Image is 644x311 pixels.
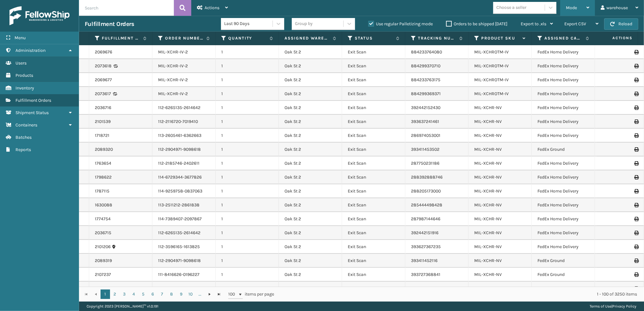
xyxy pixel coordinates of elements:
a: 8 [167,290,176,299]
td: FedEx Home Delivery [532,184,595,198]
label: Product SKU [481,35,519,41]
i: Print Label [634,133,638,138]
td: Exit Scan [342,45,405,59]
td: FedEx Home Delivery [532,45,595,59]
td: FedEx Ground [532,254,595,268]
td: FedEx Ground [532,143,595,156]
i: Print Label [634,50,638,54]
i: Print Label [634,147,638,152]
td: Oak St 2 [279,156,342,170]
a: MIL-XCHR-NV [474,119,502,124]
a: 9 [176,290,186,299]
td: 1 [216,45,279,59]
div: 1 - 100 of 3250 items [283,291,637,297]
td: Exit Scan [342,170,405,184]
td: 112-2185746-2402611 [152,156,216,170]
td: FedEx Home Delivery [532,73,595,87]
td: 1 [216,240,279,254]
td: 1 [216,115,279,129]
label: Quantity [228,35,267,41]
td: Exit Scan [342,73,405,87]
i: Print Label [634,78,638,82]
a: MIL-XCHR-NV [474,286,502,291]
td: 1 [216,129,279,143]
label: Status [355,35,393,41]
td: Oak St 2 [279,87,342,101]
a: 288205173000 [411,188,441,194]
a: 2101206 [95,244,111,250]
td: Oak St 2 [279,101,342,115]
a: 393627367235 [411,244,441,249]
td: 1 [216,101,279,115]
a: 287750231186 [411,161,439,166]
td: Oak St 2 [279,59,342,73]
a: MIL-XCHR-NV [474,216,502,222]
td: FedEx Home Delivery [532,170,595,184]
td: 113-2511212-2861838 [152,198,216,212]
td: FedEx Home Delivery [532,156,595,170]
img: logo [9,6,70,25]
label: Tracking Number [418,35,456,41]
i: Print Label [634,161,638,166]
i: Print Label [634,286,638,291]
td: 1 [216,282,279,296]
i: Print Label [634,217,638,221]
td: Exit Scan [342,226,405,240]
a: 1798622 [95,174,112,180]
a: 2101539 [95,119,111,125]
td: 112-4883919-2207427 [152,282,216,296]
span: Administration [15,48,46,53]
td: MIL-XCHR-IV-2 [152,59,216,73]
a: MIL-XCHR-NV [474,147,502,152]
td: 112-3596165-1613825 [152,240,216,254]
a: 392442151916 [411,230,439,235]
td: 1 [216,226,279,240]
td: 112-2904971-9098618 [152,254,216,268]
td: FedEx Home Delivery [532,129,595,143]
a: Terms of Use [590,304,611,308]
a: 285444498428 [411,202,442,208]
td: 1 [216,184,279,198]
td: 1 [216,59,279,73]
td: 1 [216,156,279,170]
a: 884233764080 [411,49,442,55]
td: 1 [216,73,279,87]
span: Go to the last page [217,292,222,297]
span: Users [15,60,27,66]
a: 1774754 [95,216,111,222]
td: 114-9259758-0837063 [152,184,216,198]
a: MIL-XCHR-NV [474,174,502,180]
td: FedEx Home Delivery [532,240,595,254]
td: FedEx Home Delivery [532,87,595,101]
td: Exit Scan [342,282,405,296]
a: MIL-XCHR-NV [474,258,502,263]
a: 2089319 [95,258,112,264]
td: Exit Scan [342,198,405,212]
a: Privacy Policy [612,304,636,308]
i: Print Label [634,92,638,96]
td: Exit Scan [342,240,405,254]
a: 4 [129,290,138,299]
td: FedEx Home Delivery [532,101,595,115]
button: Reload [604,18,638,30]
td: Oak St 2 [279,240,342,254]
a: 2 [110,290,120,299]
a: 393637241461 [411,119,439,124]
td: MIL-XCHR-IV-2 [152,73,216,87]
td: 114-6729344-3677826 [152,170,216,184]
td: Oak St 2 [279,212,342,226]
a: MIL-XCHROTM-IV [474,49,509,55]
td: 112-6265135-2614642 [152,226,216,240]
a: 884299369371 [411,91,441,96]
a: 393411452116 [411,258,438,263]
td: 1 [216,198,279,212]
td: Oak St 2 [279,198,342,212]
a: 1718721 [95,132,109,139]
a: MIL-XCHROTM-IV [474,77,509,82]
label: Use regular Palletizing mode [368,21,433,27]
td: Oak St 2 [279,45,342,59]
td: Oak St 2 [279,184,342,198]
label: Orders to be shipped [DATE] [446,21,507,27]
span: Containers [15,122,37,128]
a: 2073617 [95,91,111,97]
